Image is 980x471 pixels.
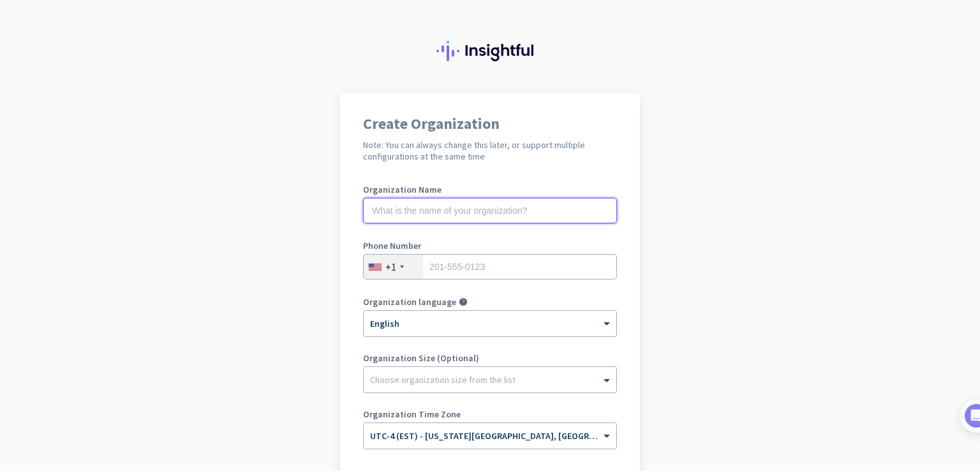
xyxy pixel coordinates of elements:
h1: Create Organization [363,116,617,131]
label: Organization Name [363,185,617,194]
input: What is the name of your organization? [363,198,617,223]
input: 201-555-0123 [363,254,617,280]
label: Phone Number [363,241,617,250]
i: help [459,297,468,306]
label: Organization Time Zone [363,410,617,419]
div: +1 [385,260,396,273]
h2: Note: You can always change this later, or support multiple configurations at the same time [363,139,617,162]
label: Organization Size (Optional) [363,354,617,363]
img: Insightful [436,41,544,61]
label: Organization language [363,297,456,306]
